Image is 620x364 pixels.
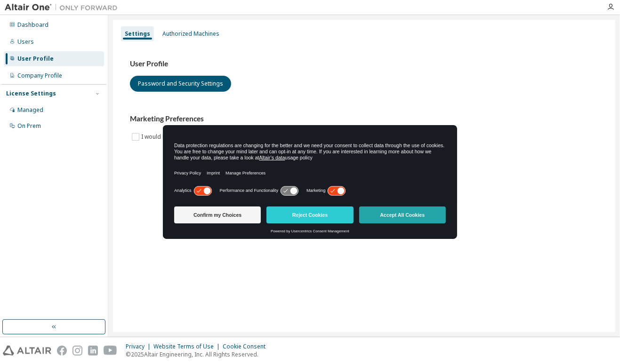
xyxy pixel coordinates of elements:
[17,106,43,114] div: Managed
[126,350,271,358] p: © 2025 Altair Engineering, Inc. All Rights Reserved.
[130,114,598,124] h3: Marketing Preferences
[125,30,150,38] div: Settings
[17,55,54,63] div: User Profile
[153,343,223,350] div: Website Terms of Use
[130,59,598,69] h3: User Profile
[5,3,122,12] img: Altair One
[6,90,56,97] div: License Settings
[17,72,62,79] div: Company Profile
[126,343,153,350] div: Privacy
[72,346,82,356] img: instagram.svg
[17,38,34,46] div: Users
[17,21,48,29] div: Dashboard
[104,346,117,356] img: youtube.svg
[17,122,41,130] div: On Prem
[162,30,219,38] div: Authorized Machines
[3,346,51,356] img: altair_logo.svg
[223,343,271,350] div: Cookie Consent
[141,131,279,142] label: I would like to receive marketing emails from Altair
[130,76,231,92] button: Password and Security Settings
[57,346,67,356] img: facebook.svg
[88,346,98,356] img: linkedin.svg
